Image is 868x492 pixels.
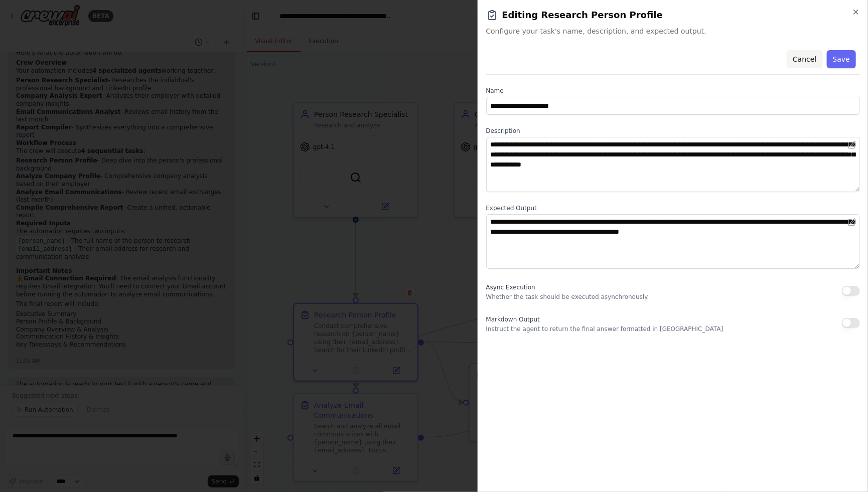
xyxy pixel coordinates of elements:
span: Configure your task's name, description, and expected output. [486,26,860,36]
h2: Editing Research Person Profile [486,8,860,22]
button: Cancel [787,50,822,68]
label: Description [486,127,860,135]
p: Whether the task should be executed asynchronously. [486,293,649,301]
span: Markdown Output [486,316,540,323]
button: Save [827,50,856,68]
label: Expected Output [486,204,860,212]
span: Async Execution [486,284,535,291]
p: Instruct the agent to return the final answer formatted in [GEOGRAPHIC_DATA] [486,325,724,333]
button: Open in editor [846,216,858,228]
label: Name [486,87,860,95]
button: Open in editor [846,139,858,151]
